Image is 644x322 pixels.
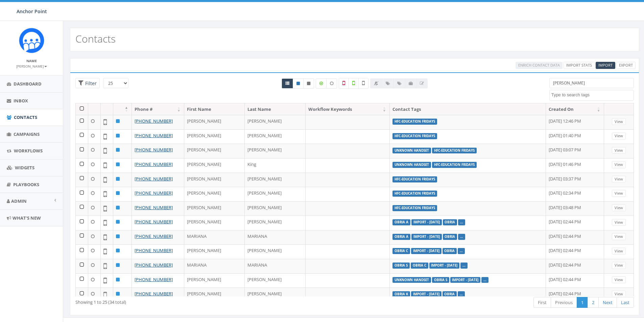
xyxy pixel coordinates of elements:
[17,8,47,15] span: Anchor Point
[19,28,44,53] img: Rally_platform_Icon_1.png
[411,291,442,297] label: Import - [DATE]
[411,234,442,240] label: Import - [DATE]
[245,201,305,216] td: [PERSON_NAME]
[551,92,634,98] textarea: Search
[612,176,626,183] a: View
[135,233,173,239] a: [PHONE_NUMBER]
[546,144,604,158] td: [DATE] 03:07 PM
[460,234,463,239] a: ...
[546,288,604,302] td: [DATE] 02:44 PM
[549,78,634,88] input: Type to search
[349,78,359,89] label: Validated
[546,201,604,216] td: [DATE] 03:48 PM
[546,173,604,187] td: [DATE] 03:37 PM
[443,234,457,240] label: Obria
[135,118,173,124] a: [PHONE_NUMBER]
[184,201,245,216] td: [PERSON_NAME]
[16,64,47,69] small: [PERSON_NAME]
[392,133,437,139] label: HFC-Education Fridays
[450,277,481,283] label: Import - [DATE]
[184,129,245,144] td: [PERSON_NAME]
[184,103,245,115] th: First Name
[411,219,442,225] label: Import - [DATE]
[245,187,305,201] td: [PERSON_NAME]
[612,219,626,226] a: View
[245,244,305,259] td: [PERSON_NAME]
[184,273,245,288] td: [PERSON_NAME]
[390,103,546,115] th: Contact Tags
[296,81,300,85] i: This phone number is subscribed and will receive texts.
[358,78,368,89] label: Not Validated
[282,78,293,89] a: All contacts
[443,248,457,254] label: Obria
[135,262,173,268] a: [PHONE_NUMBER]
[245,273,305,288] td: [PERSON_NAME]
[184,288,245,302] td: [PERSON_NAME]
[84,80,97,86] span: Filter
[546,129,604,144] td: [DATE] 01:40 PM
[577,297,588,308] a: 1
[13,181,39,188] span: Playbooks
[462,263,466,268] a: ...
[135,190,173,196] a: [PHONE_NUMBER]
[293,78,304,89] a: Active
[184,230,245,245] td: MARIANA
[546,230,604,245] td: [DATE] 02:44 PM
[443,291,457,297] label: Obria
[306,103,390,115] th: Workflow Keywords: activate to sort column ascending
[26,58,37,63] small: Name
[392,162,431,168] label: unknown handset
[184,158,245,173] td: [PERSON_NAME]
[15,165,34,171] span: Widgets
[16,63,47,69] a: [PERSON_NAME]
[551,297,577,308] a: Previous
[612,291,626,298] a: View
[245,230,305,245] td: MARIANA
[184,216,245,230] td: [PERSON_NAME]
[460,220,463,224] a: ...
[483,278,486,282] a: ...
[135,147,173,153] a: [PHONE_NUMBER]
[392,191,437,197] label: HFC-Education Fridays
[392,291,410,297] label: Obria K
[316,78,327,89] label: Data Enriched
[612,118,626,125] a: View
[184,173,245,187] td: [PERSON_NAME]
[432,162,477,168] label: HFC-Education Fridays
[132,103,184,115] th: Phone #: activate to sort column ascending
[245,259,305,273] td: MARIANA
[245,103,305,115] th: Last Name
[598,63,613,68] span: Import
[598,297,617,308] a: Next
[546,103,604,115] th: Created On: activate to sort column ascending
[13,215,41,221] span: What's New
[392,176,437,182] label: HFC-Education Fridays
[184,259,245,273] td: MARIANA
[303,78,314,89] a: Opted Out
[135,132,173,139] a: [PHONE_NUMBER]
[616,62,636,69] a: Export
[75,78,100,89] span: Advance Filter
[184,187,245,201] td: [PERSON_NAME]
[135,276,173,282] a: [PHONE_NUMBER]
[75,33,116,44] h2: Contacts
[392,234,410,240] label: Obria A
[392,263,410,269] label: Obria S
[135,291,173,297] a: [PHONE_NUMBER]
[546,259,604,273] td: [DATE] 02:44 PM
[245,173,305,187] td: [PERSON_NAME]
[432,148,477,154] label: HFC-Education Fridays
[612,276,626,283] a: View
[245,115,305,129] td: [PERSON_NAME]
[443,219,457,225] label: Obria
[617,297,634,308] a: Last
[14,81,42,87] span: Dashboard
[411,263,428,269] label: Obria C
[245,288,305,302] td: [PERSON_NAME]
[245,216,305,230] td: [PERSON_NAME]
[392,219,410,225] label: Obria A
[411,248,442,254] label: Import - [DATE]
[135,204,173,210] a: [PHONE_NUMBER]
[184,144,245,158] td: [PERSON_NAME]
[546,244,604,259] td: [DATE] 02:44 PM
